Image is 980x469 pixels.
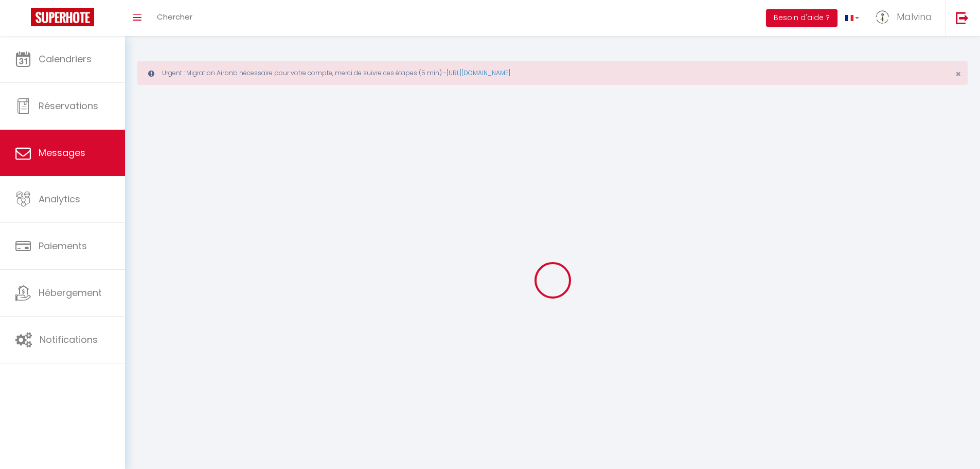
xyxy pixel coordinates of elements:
span: Notifications [40,333,98,346]
span: Réservations [39,99,98,112]
span: Malvina [897,10,932,23]
div: Urgent : Migration Airbnb nécessaire pour votre compte, merci de suivre ces étapes (5 min) - [137,61,968,85]
iframe: Chat [936,423,972,461]
img: Super Booking [31,8,94,26]
span: Messages [39,146,85,159]
span: Analytics [39,193,80,205]
span: × [955,67,961,80]
button: Ouvrir le widget de chat LiveChat [8,4,39,35]
span: Chercher [157,11,192,22]
a: [URL][DOMAIN_NAME] [447,68,510,77]
img: ... [875,9,890,25]
button: Close [955,70,961,79]
span: Calendriers [39,53,92,65]
span: Paiements [39,239,87,252]
button: Besoin d'aide ? [766,9,838,27]
img: logout [956,11,969,24]
span: Hébergement [39,286,102,299]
